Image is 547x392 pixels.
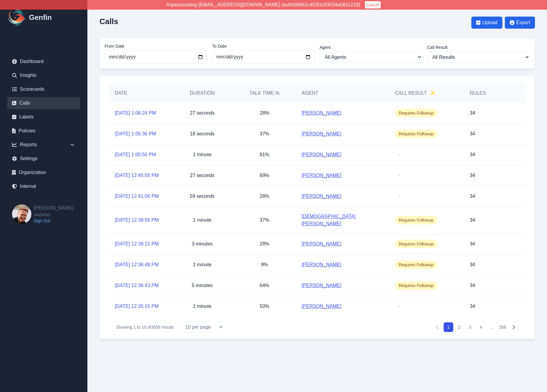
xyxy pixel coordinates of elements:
[115,172,159,179] a: [DATE] 12:45:55 PM
[190,130,215,138] p: 18 seconds
[212,43,315,49] label: To Date
[7,69,80,81] a: Insights
[302,213,383,227] a: [DEMOGRAPHIC_DATA][PERSON_NAME]
[395,150,404,159] span: -
[465,322,475,332] button: 3
[433,322,518,332] nav: Pagination
[12,204,31,224] img: Brian Dunagan
[142,325,146,330] span: 10
[190,193,215,200] p: 59 seconds
[115,130,156,138] a: [DATE] 1:05:36 PM
[302,90,318,97] h5: Agent
[193,151,211,158] p: 1 minute
[34,218,74,224] a: Sign Out
[190,109,215,117] p: 27 seconds
[470,303,475,310] p: 34
[302,109,341,117] a: [PERSON_NAME]
[115,261,159,268] a: [DATE] 12:36:48 PM
[260,151,269,158] p: 81%
[7,139,80,151] div: Reports
[302,172,341,179] a: [PERSON_NAME]
[7,83,80,95] a: Scorecards
[7,180,80,192] a: Internal
[260,172,269,179] p: 69%
[29,13,52,22] h1: Genfin
[498,322,508,332] button: 356
[395,302,404,311] span: -
[395,90,435,97] h5: Call Result
[151,325,160,330] span: 3559
[395,240,437,248] span: Requires Followup
[192,240,212,248] p: 3 minutes
[470,240,475,248] p: 34
[115,282,159,289] a: [DATE] 12:36:43 PM
[470,130,475,138] p: 34
[260,130,269,138] p: 37%
[260,109,269,117] p: 28%
[115,151,156,158] a: [DATE] 1:00:56 PM
[302,303,341,310] a: [PERSON_NAME]
[177,90,228,97] h5: Duration
[192,282,212,289] p: 5 minutes
[395,216,437,224] span: Requires Followup
[471,17,502,29] button: Upload
[193,303,211,310] p: 1 minute
[116,324,174,330] p: Showing to of results
[365,1,381,8] button: Cancel
[302,261,341,268] a: [PERSON_NAME]
[260,282,269,289] p: 64%
[470,151,475,158] p: 34
[470,193,475,200] p: 34
[115,240,159,248] a: [DATE] 12:38:15 PM
[115,193,159,200] a: [DATE] 12:41:06 PM
[320,44,423,50] label: Agent
[516,19,530,26] span: Export
[260,193,269,200] p: 28%
[115,90,165,97] h5: Date
[395,171,404,180] span: -
[260,217,269,224] p: 37%
[470,282,475,289] p: 34
[470,261,475,268] p: 34
[395,109,437,117] span: Requires Followup
[239,90,290,97] h5: Talk Time %
[429,90,435,97] span: ✨
[302,193,341,200] a: [PERSON_NAME]
[261,261,268,268] p: 9%
[427,44,530,50] label: Call Result
[260,240,269,248] p: 28%
[470,172,475,179] p: 34
[444,322,453,332] button: 1
[105,43,207,49] label: From Date
[487,322,497,332] span: …
[482,19,498,26] span: Upload
[7,8,27,27] img: Logo
[505,17,535,29] button: Export
[34,204,74,212] h2: [PERSON_NAME]
[190,172,215,179] p: 27 seconds
[115,217,159,224] a: [DATE] 12:38:56 PM
[7,166,80,179] a: Organization
[193,217,211,224] p: 1 minute
[7,153,80,165] a: Settings
[476,322,486,332] button: 4
[470,90,486,97] h5: Rules
[395,192,404,201] span: -
[115,109,156,117] a: [DATE] 1:08:24 PM
[7,97,80,109] a: Calls
[302,282,341,289] a: [PERSON_NAME]
[7,55,80,68] a: Dashboard
[470,217,475,224] p: 34
[395,261,437,269] span: Requires Followup
[99,17,118,26] h2: Calls
[395,130,437,138] span: Requires Followup
[302,240,341,248] a: [PERSON_NAME]
[395,281,437,290] span: Requires Followup
[193,261,211,268] p: 1 minute
[7,111,80,123] a: Labels
[470,109,475,117] p: 34
[302,130,341,138] a: [PERSON_NAME]
[134,325,136,330] span: 1
[7,125,80,137] a: Policies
